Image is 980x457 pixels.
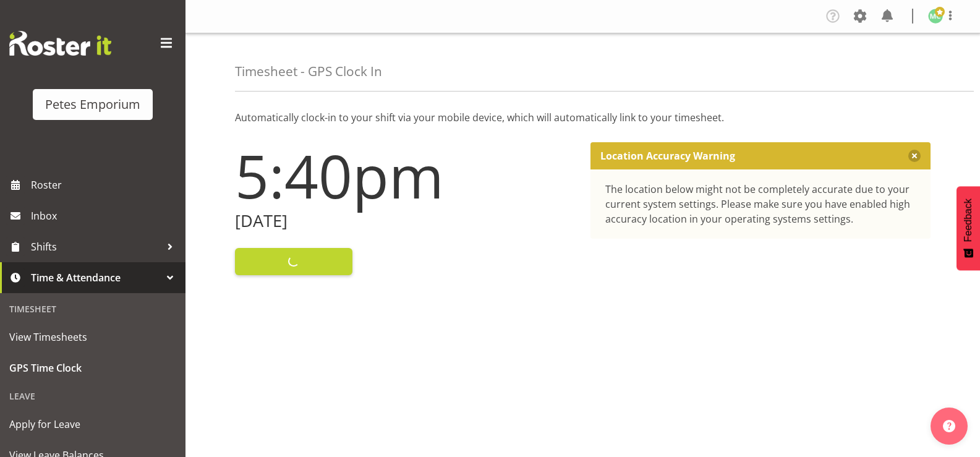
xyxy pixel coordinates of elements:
[3,352,182,383] a: GPS Time Clock
[31,237,161,256] span: Shifts
[943,420,955,432] img: help-xxl-2.png
[31,176,179,194] span: Roster
[963,199,974,242] span: Feedback
[9,328,176,346] span: View Timesheets
[3,296,182,322] div: Timesheet
[3,322,182,352] a: View Timesheets
[957,186,980,270] button: Feedback - Show survey
[31,268,161,287] span: Time & Attendance
[3,409,182,440] a: Apply for Leave
[45,95,140,114] div: Petes Emporium
[9,31,111,56] img: Rosterit website logo
[9,415,176,434] span: Apply for Leave
[235,211,576,231] h2: [DATE]
[928,9,943,23] img: melissa-cowen2635.jpg
[908,150,921,162] button: Close message
[9,359,176,377] span: GPS Time Clock
[235,64,382,79] h4: Timesheet - GPS Clock In
[600,150,735,162] p: Location Accuracy Warning
[235,142,576,209] h1: 5:40pm
[3,383,182,409] div: Leave
[31,207,179,225] span: Inbox
[235,110,931,125] p: Automatically clock-in to your shift via your mobile device, which will automatically link to you...
[605,182,916,226] div: The location below might not be completely accurate due to your current system settings. Please m...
